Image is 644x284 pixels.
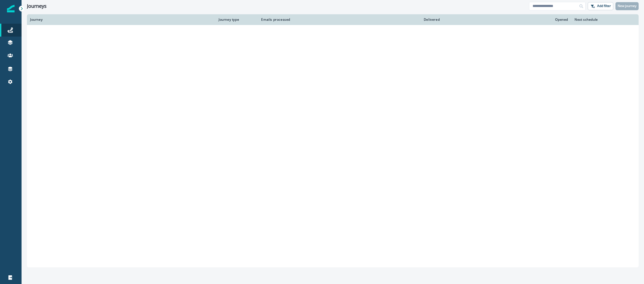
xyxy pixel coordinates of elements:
h1: Journeys [27,3,47,9]
div: Delivered [297,17,440,22]
p: Add filter [597,4,611,8]
div: Next schedule [575,17,622,22]
button: Add filter [588,2,613,10]
div: Opened [446,17,568,22]
img: Inflection [7,5,15,12]
p: New journey [618,4,636,8]
div: Emails processed [259,17,290,22]
button: New journey [615,2,639,10]
div: Journey [30,17,212,22]
div: Journey type [219,17,253,22]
